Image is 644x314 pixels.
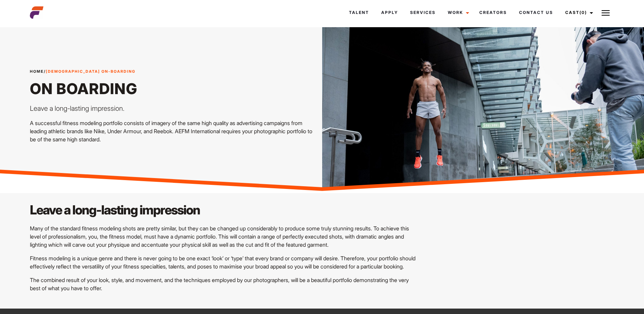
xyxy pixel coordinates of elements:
img: cropped-aefm-brand-fav-22-square.png [30,6,43,19]
a: Contact Us [513,3,559,22]
h1: On Boarding [30,80,318,98]
p: Leave a long-lasting impression. [30,103,318,114]
p: Many of the standard fitness modeling shots are pretty similar, but they can be changed up consid... [30,224,417,249]
img: Burger icon [602,9,610,17]
span: (0) [579,10,587,15]
strong: [DEMOGRAPHIC_DATA] On-Boarding [46,69,135,74]
p: Fitness modeling is a unique genre and there is never going to be one exact ‘look’ or ‘type’ that... [30,254,417,271]
a: Cast(0) [559,3,597,22]
a: Home [30,69,44,74]
p: A successful fitness modeling portfolio consists of imagery of the same high quality as advertisi... [30,119,318,143]
a: Creators [473,3,513,22]
a: Work [442,3,473,22]
p: The combined result of your look, style, and movement, and the techniques employed by our photogr... [30,276,417,292]
a: Talent [343,3,375,22]
a: Apply [375,3,404,22]
h2: Leave a long-lasting impression [30,201,417,219]
a: Services [404,3,442,22]
span: / [30,69,135,74]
